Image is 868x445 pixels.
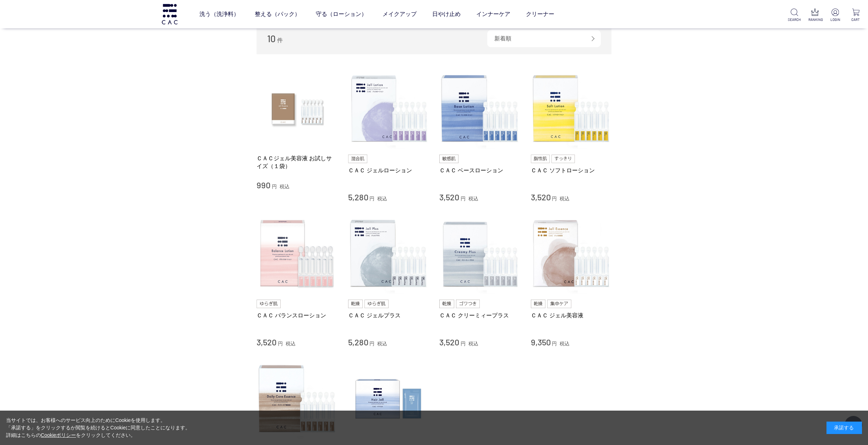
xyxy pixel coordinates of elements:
img: ＣＡＣジェル美容液 お試しサイズ（１袋） [257,68,337,149]
img: すっきり [551,155,575,163]
img: 乾燥 [531,300,546,308]
img: 乾燥 [348,300,363,308]
img: 混合肌 [348,155,367,163]
span: 件 [277,37,283,43]
img: ＣＡＣ デイリーケア美容液 [257,358,337,439]
span: 円 [552,341,557,346]
a: 日やけ止め [432,4,461,24]
a: LOGIN [829,9,842,22]
p: LOGIN [829,17,842,22]
img: 脂性肌 [531,155,550,163]
img: ゆらぎ肌 [364,300,389,308]
a: ＣＡＣ ベースローション [439,167,520,174]
img: ゴワつき [456,300,480,308]
span: 税込 [377,196,387,201]
span: 3,520 [439,337,459,347]
img: ＣＡＣ ジェル美容液 [531,213,612,294]
a: SEARCH [788,9,801,22]
img: ＣＡＣ ジェルローション [348,68,429,149]
img: ＣＡＣ クリーミィープラス [439,213,520,294]
p: CART [849,17,862,22]
span: 税込 [468,196,478,201]
span: 税込 [468,341,478,346]
img: ＣＡＣ バランスローション [257,213,337,294]
img: ＣＡＣ ジェルプラス [348,213,429,294]
p: SEARCH [788,17,801,22]
span: 3,520 [531,192,551,202]
span: 3,520 [439,192,459,202]
span: 円 [272,184,277,189]
span: 円 [278,341,283,346]
span: 990 [257,180,270,190]
span: 税込 [377,341,387,346]
div: 当サイトでは、お客様へのサービス向上のためにCookieを使用します。 「承諾する」をクリックするか閲覧を続けるとCookieに同意したことになります。 詳細はこちらの をクリックしてください。 [6,417,191,439]
span: 9,350 [531,337,551,347]
a: インナーケア [476,4,510,24]
a: CART [849,9,862,22]
a: ＣＡＣ ジェルローション [348,167,429,174]
p: RANKING [808,17,822,22]
div: 承諾する [826,422,862,434]
span: 円 [369,196,374,201]
span: 円 [369,341,374,346]
a: 守る（ローション） [316,4,367,24]
span: 5,280 [348,192,368,202]
span: 税込 [560,196,570,201]
a: ＣＡＣ ジェル美容液 [531,312,612,319]
img: 乾燥 [439,300,454,308]
span: 円 [461,341,466,346]
span: 税込 [560,341,570,346]
a: ＣＡＣジェル美容液 お試しサイズ（１袋） [257,155,337,170]
span: 3,520 [257,337,276,347]
img: 集中ケア [547,300,571,308]
a: 洗う（洗浄料） [199,4,239,24]
img: 敏感肌 [439,155,458,163]
span: 10 [267,33,276,44]
a: ＣＡＣ ジェルプラス [348,312,429,319]
a: 整える（パック） [255,4,300,24]
span: 税込 [286,341,296,346]
a: クリーナー [526,4,554,24]
a: RANKING [808,9,822,22]
img: ＣＡＣ ヘアジェル [348,358,429,439]
span: 税込 [280,184,290,189]
span: 5,280 [348,337,368,347]
a: メイクアップ [383,4,417,24]
img: ＣＡＣ ベースローション [439,68,520,149]
img: logo [161,4,178,24]
span: 円 [461,196,466,201]
img: ＣＡＣ ソフトローション [531,68,612,149]
span: 円 [552,196,557,201]
a: ＣＡＣ クリーミィープラス [439,312,520,319]
a: ＣＡＣ バランスローション [257,312,337,319]
a: ＣＡＣ ソフトローション [531,167,612,174]
img: ゆらぎ肌 [257,300,281,308]
a: Cookieポリシー [41,432,76,438]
